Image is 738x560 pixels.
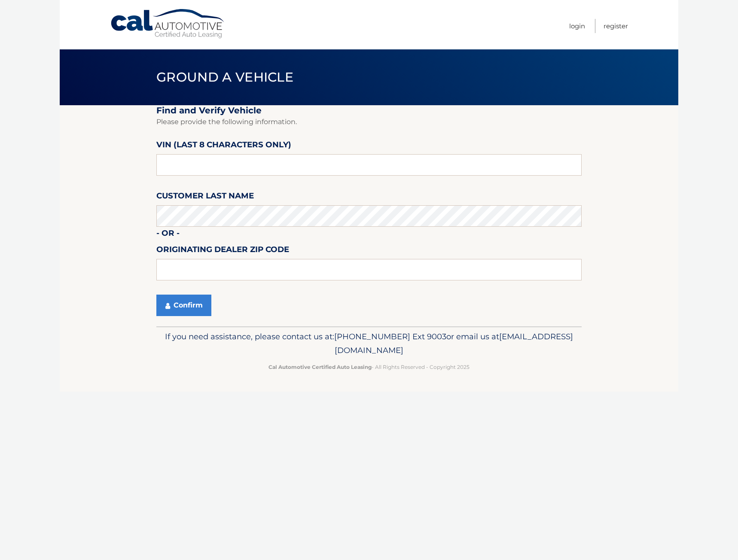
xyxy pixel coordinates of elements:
[156,138,291,154] label: VIN (last 8 characters only)
[162,362,576,371] p: - All Rights Reserved - Copyright 2025
[156,189,254,205] label: Customer Last Name
[569,19,585,33] a: Login
[110,9,226,39] a: Cal Automotive
[156,105,582,116] h2: Find and Verify Vehicle
[156,116,582,128] p: Please provide the following information.
[268,364,372,370] strong: Cal Automotive Certified Auto Leasing
[162,330,576,357] p: If you need assistance, please contact us at: or email us at
[156,243,289,259] label: Originating Dealer Zip Code
[156,69,293,85] span: Ground a Vehicle
[334,332,446,341] span: [PHONE_NUMBER] Ext 9003
[604,19,628,33] a: Register
[156,227,180,243] label: - or -
[156,295,211,316] button: Confirm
